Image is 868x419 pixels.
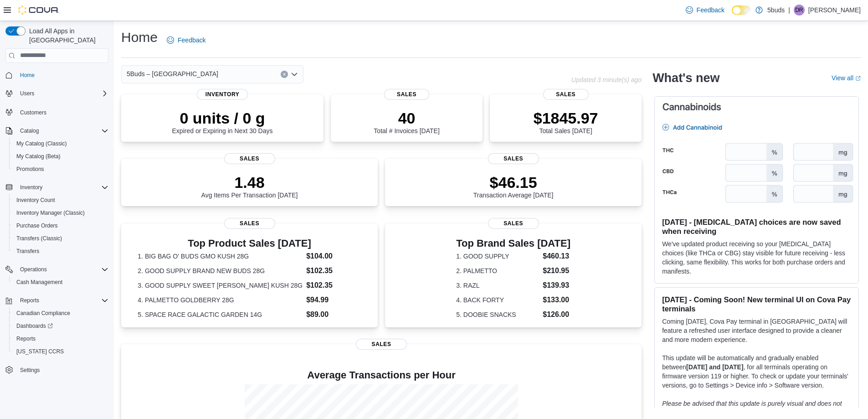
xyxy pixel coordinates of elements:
span: Settings [20,367,40,374]
span: Feedback [178,36,205,45]
span: Users [20,90,34,97]
span: My Catalog (Classic) [16,140,67,147]
button: My Catalog (Classic) [9,137,112,150]
button: Purchase Orders [9,219,112,232]
button: Cash Management [9,276,112,289]
span: Inventory Manager (Classic) [13,207,108,218]
dt: 3. GOOD SUPPLY SWEET [PERSON_NAME] KUSH 28G [138,281,303,290]
span: Reports [13,333,108,344]
span: Settings [16,364,108,376]
input: Dark Mode [732,5,751,15]
p: 1.48 [201,173,298,191]
button: Catalog [2,124,112,137]
em: Please be advised that this update is purely visual and does not impact payment functionality. [662,400,842,416]
span: Purchase Orders [13,220,108,231]
button: Operations [16,264,51,275]
dd: $89.00 [306,309,361,320]
a: [US_STATE] CCRS [13,346,67,357]
span: Purchase Orders [16,222,58,229]
button: Canadian Compliance [9,307,112,320]
dd: $102.35 [306,280,361,291]
span: My Catalog (Beta) [13,151,108,162]
button: Promotions [9,163,112,176]
span: Users [16,88,108,99]
span: Washington CCRS [13,346,108,357]
svg: External link [855,76,861,81]
button: Inventory [2,181,112,194]
button: Users [2,87,112,100]
button: Catalog [16,125,42,136]
dt: 1. BIG BAG O' BUDS GMO KUSH 28G [138,252,303,261]
span: Sales [488,153,539,164]
a: Transfers [13,246,43,257]
span: My Catalog (Beta) [16,153,61,160]
button: [US_STATE] CCRS [9,345,112,358]
span: Dashboards [13,321,108,331]
span: Inventory [20,184,42,191]
span: Sales [543,89,589,100]
button: My Catalog (Beta) [9,150,112,163]
dt: 3. RAZL [456,281,539,290]
span: Transfers (Classic) [16,235,62,242]
span: Promotions [16,166,44,173]
span: Dashboards [16,322,53,330]
p: We've updated product receiving so your [MEDICAL_DATA] choices (like THCa or CBG) stay visible fo... [662,239,851,276]
div: Dawn Richmond [794,5,805,16]
span: Cash Management [16,279,62,286]
p: [PERSON_NAME] [808,5,861,16]
span: My Catalog (Classic) [13,138,108,149]
span: Customers [16,106,108,118]
p: | [788,5,790,16]
dd: $460.13 [543,251,570,262]
a: Home [16,70,38,81]
button: Reports [9,332,112,345]
h2: What's new [652,71,719,85]
a: Cash Management [13,277,66,288]
button: Settings [2,363,112,377]
div: Total Sales [DATE] [534,109,598,134]
span: Sales [356,339,407,350]
button: Transfers [9,245,112,258]
span: Canadian Compliance [16,310,70,317]
button: Reports [2,294,112,307]
img: Cova [18,5,59,15]
p: 5buds [767,5,785,16]
nav: Complex example [5,65,108,400]
a: View allExternal link [832,74,861,82]
span: Canadian Compliance [13,308,108,319]
dt: 4. PALMETTO GOLDBERRY 28G [138,295,303,305]
span: Inventory [197,89,248,100]
dt: 5. SPACE RACE GALACTIC GARDEN 14G [138,310,303,319]
p: $1845.97 [534,109,598,127]
button: Operations [2,263,112,276]
span: Reports [16,295,108,306]
span: 5Buds – [GEOGRAPHIC_DATA] [127,68,218,79]
span: [US_STATE] CCRS [16,348,64,355]
button: Transfers (Classic) [9,232,112,245]
a: Customers [16,107,50,118]
span: Home [16,69,108,81]
a: Purchase Orders [13,220,62,231]
a: Canadian Compliance [13,308,74,319]
dt: 5. DOOBIE SNACKS [456,310,539,319]
button: Inventory Manager (Classic) [9,207,112,219]
button: Home [2,68,112,82]
a: Promotions [13,164,48,175]
span: DR [795,5,803,16]
span: Inventory Count [16,197,55,204]
dd: $210.95 [543,265,570,276]
a: Inventory Count [13,195,59,206]
a: Feedback [163,31,209,49]
button: Reports [16,295,43,306]
span: Reports [20,297,39,304]
p: 40 [374,109,439,127]
p: Coming [DATE], Cova Pay terminal in [GEOGRAPHIC_DATA] will feature a refreshed user interface des... [662,317,851,344]
span: Inventory [16,182,108,193]
strong: [DATE] and [DATE] [686,363,743,371]
button: Inventory [16,182,46,193]
dd: $104.00 [306,251,361,262]
a: Inventory Manager (Classic) [13,207,88,218]
p: $46.15 [473,173,554,191]
dt: 4. BACK FORTY [456,295,539,305]
p: 0 units / 0 g [172,109,273,127]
